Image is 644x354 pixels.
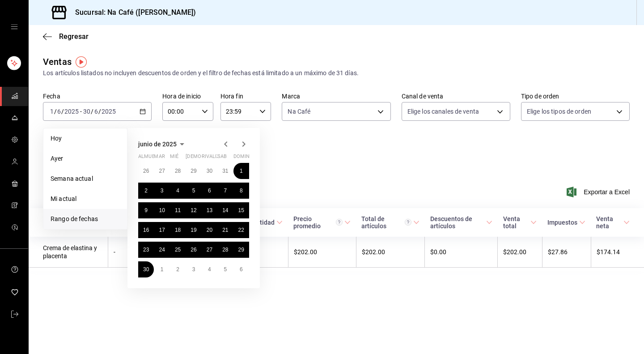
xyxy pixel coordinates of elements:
button: 4 de junio de 2025 [170,183,186,199]
button: 14 de junio de 2025 [217,202,233,218]
abbr: 13 de junio de 2025 [207,207,212,213]
font: - [114,249,115,256]
font: Ayer [51,155,64,162]
font: 16 [143,227,149,233]
abbr: 21 de junio de 2025 [222,227,228,233]
font: 15 [238,207,244,213]
font: dominio [233,154,255,159]
font: 27 [159,168,165,174]
font: / [61,108,64,115]
button: 27 de mayo de 2025 [154,163,169,179]
font: 4 [208,266,211,273]
abbr: 3 de julio de 2025 [192,266,195,273]
font: Hoy [51,135,62,142]
button: 16 de junio de 2025 [138,222,154,238]
button: 28 de junio de 2025 [217,242,233,258]
button: 29 de junio de 2025 [233,242,249,258]
font: Los artículos listados no incluyen descuentos de orden y el filtro de fechas está limitado a un m... [43,69,359,77]
font: Tipo de orden [521,93,559,100]
abbr: 7 de junio de 2025 [224,188,227,194]
font: Hora de inicio [162,93,201,100]
input: -- [50,108,54,115]
font: 18 [175,227,181,233]
abbr: 20 de junio de 2025 [207,227,212,233]
abbr: 29 de mayo de 2025 [191,168,196,174]
font: rivalizar [202,154,226,159]
font: - [80,108,82,115]
font: 13 [207,207,212,213]
abbr: 18 de junio de 2025 [175,227,181,233]
button: 12 de junio de 2025 [186,202,201,218]
abbr: 22 de junio de 2025 [238,227,244,233]
font: 6 [208,188,211,194]
abbr: 25 de junio de 2025 [175,247,181,253]
abbr: 8 de junio de 2025 [240,188,243,194]
button: 10 de junio de 2025 [154,202,169,218]
abbr: 3 de junio de 2025 [161,188,164,194]
font: / [54,108,57,115]
button: 2 de junio de 2025 [138,183,154,199]
span: Precio promedio [293,215,351,230]
button: 11 de junio de 2025 [170,202,186,218]
span: Venta neta [596,215,630,230]
svg: Precio promedio = Total artículos / cantidad [336,219,343,226]
button: 28 de mayo de 2025 [170,163,186,179]
font: 25 [175,247,181,253]
font: 26 [143,168,149,174]
button: 8 de junio de 2025 [233,183,249,199]
font: 5 [224,266,227,273]
button: junio de 2025 [138,139,187,149]
abbr: 6 de junio de 2025 [208,188,211,194]
font: / [91,108,93,115]
font: 5 [192,188,195,194]
font: Venta neta [596,215,613,230]
img: Marcador de información sobre herramientas [76,56,87,68]
abbr: sábado [217,154,227,163]
button: 24 de junio de 2025 [154,242,169,258]
font: Precio promedio [293,215,321,230]
font: Na Café [288,108,310,115]
font: $174.14 [597,249,620,256]
abbr: 1 de julio de 2025 [161,266,164,273]
abbr: 14 de junio de 2025 [222,207,228,213]
font: 7 [224,188,227,194]
abbr: 26 de mayo de 2025 [143,168,149,174]
button: 20 de junio de 2025 [202,222,217,238]
font: Crema de elastina y placenta [43,245,97,260]
font: 24 [159,247,165,253]
button: 25 de junio de 2025 [170,242,186,258]
button: 3 de junio de 2025 [154,183,169,199]
font: Rango de fechas [51,215,98,222]
font: $0.00 [430,249,446,256]
font: Elige los tipos de orden [527,108,591,115]
button: 17 de junio de 2025 [154,222,169,238]
font: 3 [192,266,195,273]
font: Canal de venta [402,93,444,100]
font: $27.86 [548,249,568,256]
font: 22 [238,227,244,233]
input: -- [83,108,91,115]
abbr: 27 de mayo de 2025 [159,168,165,174]
button: 7 de junio de 2025 [217,183,233,199]
font: Mi actual [51,195,76,202]
abbr: 9 de junio de 2025 [144,207,148,213]
font: 6 [240,266,243,273]
button: 3 de julio de 2025 [186,261,201,277]
abbr: viernes [202,154,226,163]
abbr: 23 de junio de 2025 [143,247,149,253]
abbr: 29 de junio de 2025 [238,247,244,253]
font: Fecha [43,93,60,100]
font: 29 [191,168,196,174]
button: 22 de junio de 2025 [233,222,249,238]
button: 5 de julio de 2025 [217,261,233,277]
abbr: 10 de junio de 2025 [159,207,165,213]
font: junio de 2025 [138,141,177,148]
button: 27 de junio de 2025 [202,242,217,258]
abbr: 5 de julio de 2025 [224,266,227,273]
button: 13 de junio de 2025 [202,202,217,218]
abbr: 6 de julio de 2025 [240,266,243,273]
button: 30 de junio de 2025 [138,261,154,277]
font: 14 [222,207,228,213]
font: 20 [207,227,212,233]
